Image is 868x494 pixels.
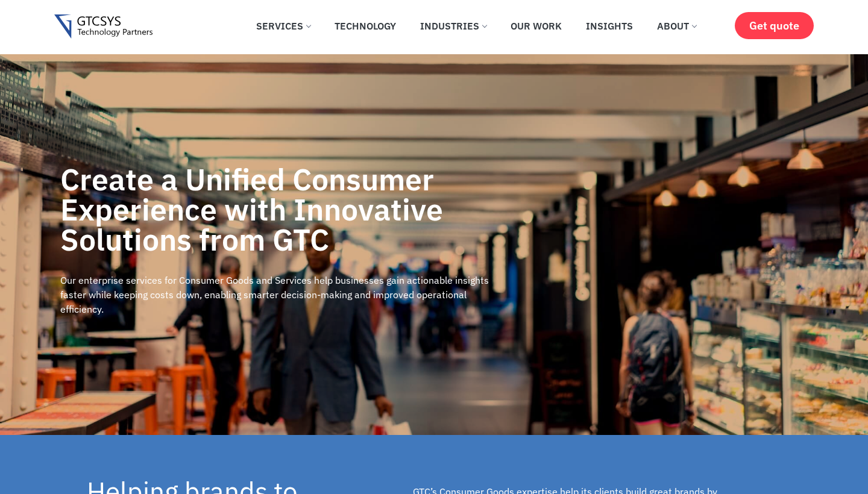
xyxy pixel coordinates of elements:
a: Industries [411,13,495,39]
a: Insights [577,13,642,39]
p: Our enterprise services for Consumer Goods and Services help businesses gain actionable insights ... [60,273,506,316]
a: Get quote [735,12,814,39]
a: Technology [325,13,405,39]
a: About [648,13,705,39]
h2: Create a Unified Consumer Experience with Innovative Solutions from GTC [60,164,506,255]
a: Our Work [502,13,571,39]
span: Get quote [749,19,799,32]
img: Gtcsys logo [54,14,153,39]
a: Services [247,13,319,39]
